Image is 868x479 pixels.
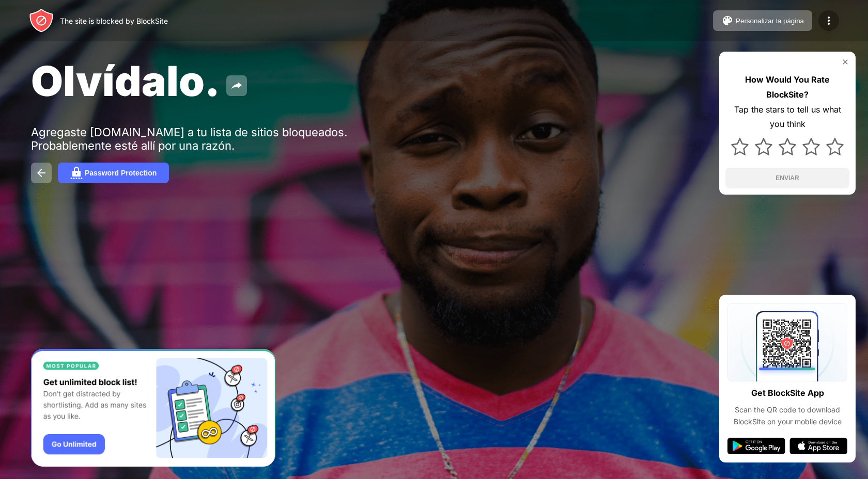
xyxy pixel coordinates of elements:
[826,138,844,155] img: star.svg
[727,303,847,381] img: qrcode.svg
[721,14,734,27] img: pallet.svg
[713,10,812,31] button: Personalizar la página
[35,167,48,179] img: back.svg
[802,138,820,155] img: star.svg
[823,14,835,27] img: menu-icon.svg
[725,168,849,188] button: ENVIAR
[736,17,804,25] div: Personalizar la página
[230,79,243,92] img: share.svg
[29,8,54,33] img: header-logo.svg
[725,102,849,132] div: Tap the stars to tell us what you think
[789,438,847,454] img: app-store.svg
[58,163,169,183] button: Password Protection
[751,386,824,401] div: Get BlockSite App
[755,138,772,155] img: star.svg
[70,167,83,179] img: password.svg
[31,349,275,467] iframe: Banner
[31,56,220,106] span: Olvídalo.
[85,169,157,177] div: Password Protection
[779,138,796,155] img: star.svg
[725,72,849,102] div: How Would You Rate BlockSite?
[31,125,350,152] div: Agregaste [DOMAIN_NAME] a tu lista de sitios bloqueados. Probablemente esté allí por una razón.
[731,138,749,155] img: star.svg
[727,438,785,454] img: google-play.svg
[841,58,849,66] img: rate-us-close.svg
[727,404,847,427] div: Scan the QR code to download BlockSite on your mobile device
[60,17,168,25] div: The site is blocked by BlockSite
